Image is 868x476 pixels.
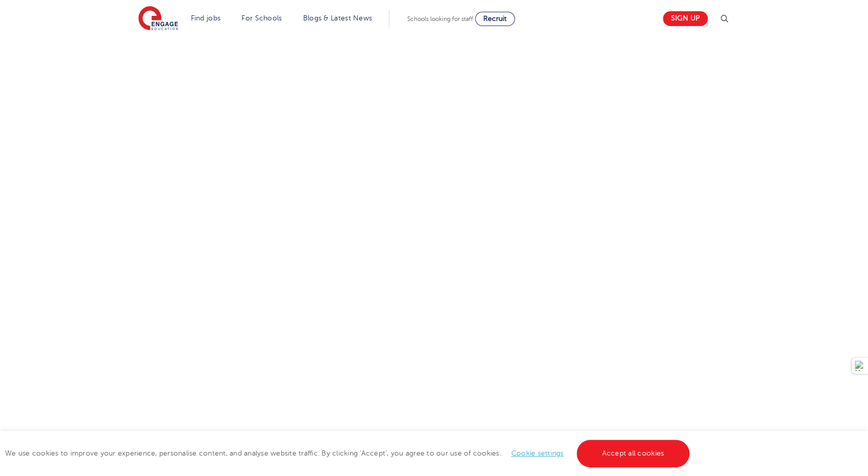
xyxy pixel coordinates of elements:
[663,11,708,26] a: Sign up
[511,449,564,457] a: Cookie settings
[191,14,221,22] a: Find jobs
[138,6,178,32] img: Engage Education
[475,12,515,26] a: Recruit
[577,440,690,467] a: Accept all cookies
[483,15,507,22] span: Recruit
[5,449,692,457] span: We use cookies to improve your experience, personalise content, and analyse website traffic. By c...
[407,15,473,22] span: Schools looking for staff
[241,14,282,22] a: For Schools
[303,14,373,22] a: Blogs & Latest News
